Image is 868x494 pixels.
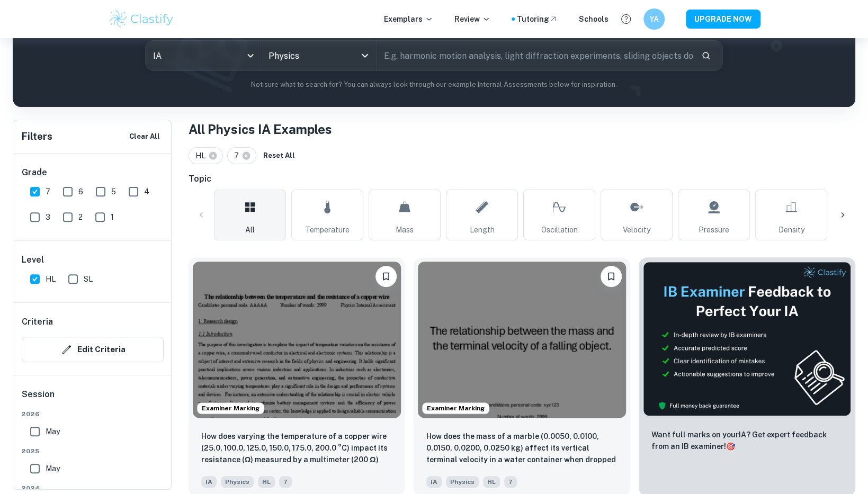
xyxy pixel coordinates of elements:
[189,147,223,164] div: HL
[22,129,52,144] h6: Filters
[446,476,479,488] span: Physics
[46,426,60,437] span: May
[384,13,433,25] p: Exemplars
[78,211,83,223] span: 2
[623,224,650,236] span: Velocity
[46,211,50,223] span: 3
[617,10,635,28] button: Help and Feedback
[146,41,261,70] div: IA
[22,254,164,266] h6: Level
[234,150,244,161] span: 7
[279,476,292,488] span: 7
[686,10,760,29] button: UPGRADE NOW
[541,224,578,236] span: Oscillation
[111,186,116,197] span: 5
[189,173,855,185] h6: Topic
[84,273,93,285] span: SL
[648,13,660,25] h6: YA
[426,430,618,466] p: How does the mass of a marble (0.0050, 0.0100, 0.0150, 0.0200, 0.0250 kg) affect its vertical ter...
[377,41,693,70] input: E.g. harmonic motion analysis, light diffraction experiments, sliding objects down a ramp...
[46,273,56,285] span: HL
[483,476,500,488] span: HL
[198,403,264,413] span: Examiner Marking
[726,442,735,451] span: 🎯
[778,224,804,236] span: Density
[396,224,414,236] span: Mass
[144,186,149,197] span: 4
[189,120,855,139] h1: All Physics IA Examples
[375,266,397,287] button: Bookmark
[193,262,401,418] img: Physics IA example thumbnail: How does varying the temperature of a co
[21,79,847,90] p: Not sure what to search for? You can always look through our example Internal Assessments below f...
[426,476,442,488] span: IA
[111,211,114,223] span: 1
[22,483,164,493] span: 2024
[22,316,53,328] h6: Criteria
[108,8,175,30] img: Clastify logo
[470,224,495,236] span: Length
[22,388,164,409] h6: Session
[454,13,490,25] p: Review
[643,262,851,416] img: Thumbnail
[601,266,622,287] button: Bookmark
[245,224,255,236] span: All
[221,476,254,488] span: Physics
[22,166,164,179] h6: Grade
[78,186,83,197] span: 6
[22,409,164,419] span: 2026
[579,13,609,25] a: Schools
[46,186,50,197] span: 7
[423,403,489,413] span: Examiner Marking
[697,47,715,65] button: Search
[261,148,298,164] button: Reset All
[643,8,665,30] button: YA
[22,446,164,456] span: 2025
[357,48,372,63] button: Open
[127,129,163,145] button: Clear All
[227,147,256,164] div: 7
[46,463,60,474] span: May
[195,150,210,161] span: HL
[258,476,275,488] span: HL
[201,476,217,488] span: IA
[651,429,843,452] p: Want full marks on your IA ? Get expert feedback from an IB examiner!
[22,337,164,362] button: Edit Criteria
[201,430,392,466] p: How does varying the temperature of a copper wire (25.0, 100.0, 125.0, 150.0, 175.0, 200.0 °C) im...
[305,224,350,236] span: Temperature
[699,224,729,236] span: Pressure
[504,476,517,488] span: 7
[418,262,626,418] img: Physics IA example thumbnail: How does the mass of a marble (0.0050, 0
[517,13,558,25] a: Tutoring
